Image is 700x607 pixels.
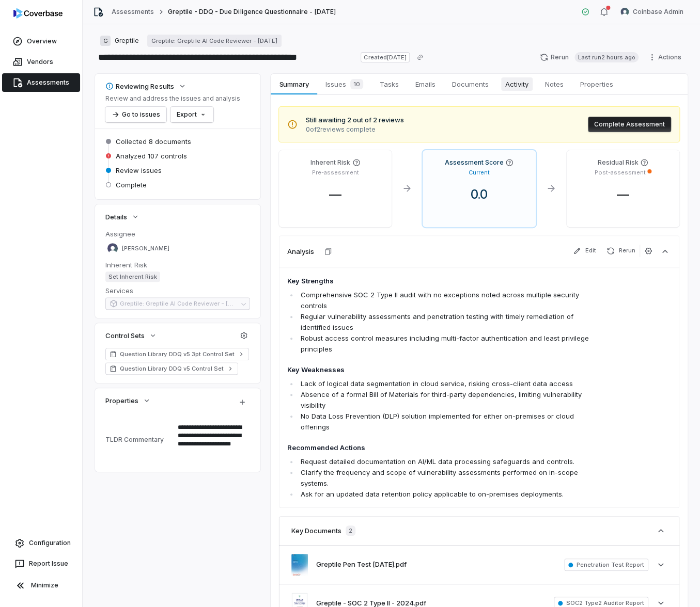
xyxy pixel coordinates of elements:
[116,151,187,161] span: Analyzed 107 controls
[534,50,645,65] button: RerunLast run2 hours ago
[298,411,594,433] li: No Data Loss Prevention (DLP) solution implemented for either on-premises or cloud offerings
[361,52,409,62] span: Created [DATE]
[376,77,403,91] span: Tasks
[105,396,138,405] span: Properties
[298,467,594,489] li: Clarify the frequency and scope of vulnerability assessments performed on in-scope systems.
[102,326,160,345] button: Control Sets
[147,35,282,47] a: Greptile: Greptile AI Code Reviewer - [DATE]
[312,169,359,177] p: Pre-assessment
[298,378,594,389] li: Lack of logical data segmentation in cloud service, risking cross-client data access
[588,117,671,132] button: Complete Assessment
[291,526,341,535] h3: Key Documents
[298,456,594,467] li: Request detailed documentation on AI/ML data processing safeguards and controls.
[4,534,78,552] a: Configuration
[105,362,238,375] a: Question Library DDQ v5 Control Set
[112,8,154,16] a: Assessments
[298,489,594,500] li: Ask for an updated data retention policy applicable to on-premises deployments.
[2,53,80,71] a: Vendors
[594,169,645,177] p: Post-assessment
[321,77,367,91] span: Issues
[574,52,639,62] span: Last run 2 hours ago
[105,212,127,221] span: Details
[633,8,683,16] span: Coinbase Admin
[291,554,308,575] img: 960fc47dd5a943eaaba4d6267b4cd9c3.jpg
[170,107,213,122] button: Export
[597,158,638,167] h4: Residual Risk
[469,169,490,177] p: Current
[411,77,440,91] span: Emails
[564,558,648,571] span: Penetration Test Report
[107,243,118,253] img: Alice Sun avatar
[645,50,688,65] button: Actions
[115,37,139,45] span: Greptile
[569,245,600,257] button: Edit
[102,77,190,95] button: Reviewing Results
[448,77,493,91] span: Documents
[609,187,637,202] span: —
[287,276,594,286] h4: Key Strengths
[4,554,78,573] button: Report Issue
[105,286,250,295] dt: Services
[120,350,235,358] span: Question Library DDQ v5 3pt Control Set
[620,8,629,16] img: Coinbase Admin avatar
[167,8,335,16] span: Greptile - DDQ - Due Diligence Questionnaire - [DATE]
[97,31,142,50] button: GGreptile
[105,94,240,103] p: Review and address the issues and analysis
[298,311,594,333] li: Regular vulnerability assessments and penetration testing with timely remediation of identified i...
[105,271,160,282] span: Set Inherent Risk
[4,575,78,596] button: Minimize
[306,115,404,125] span: Still awaiting 2 out of 2 reviews
[105,348,249,360] a: Question Library DDQ v5 3pt Control Set
[102,207,143,226] button: Details
[2,32,80,51] a: Overview
[444,158,503,167] h4: Assessment Score
[541,77,568,91] span: Notes
[576,77,617,91] span: Properties
[462,187,496,202] span: 0.0
[105,260,250,269] dt: Inherent Risk
[287,247,314,256] h3: Analysis
[122,245,169,252] span: [PERSON_NAME]
[13,8,63,19] img: logo-D7KZi-bG.svg
[298,290,594,311] li: Comprehensive SOC 2 Type II audit with no exceptions noted across multiple security controls
[120,364,224,373] span: Question Library DDQ v5 Control Set
[350,79,363,89] span: 10
[306,125,404,134] span: 0 of 2 reviews complete
[346,525,355,536] span: 2
[105,107,166,122] button: Go to issues
[316,560,407,570] button: Greptile Pen Test [DATE].pdf
[298,389,594,411] li: Absence of a formal Bill of Materials for third-party dependencies, limiting vulnerability visibi...
[310,158,350,167] h4: Inherent Risk
[298,333,594,355] li: Robust access control measures including multi-factor authentication and least privilege principles
[275,77,313,91] span: Summary
[116,137,191,146] span: Collected 8 documents
[105,331,145,340] span: Control Sets
[102,391,154,410] button: Properties
[602,245,640,257] button: Rerun
[116,180,147,189] span: Complete
[287,443,594,453] h4: Recommended Actions
[116,166,162,175] span: Review issues
[501,77,533,91] span: Activity
[287,365,594,375] h4: Key Weaknesses
[411,48,429,67] button: Copy link
[105,82,174,91] div: Reviewing Results
[321,187,350,202] span: —
[105,229,250,238] dt: Assignee
[614,4,690,20] button: Coinbase Admin avatarCoinbase Admin
[105,436,174,443] div: TLDR Commentary
[2,73,80,92] a: Assessments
